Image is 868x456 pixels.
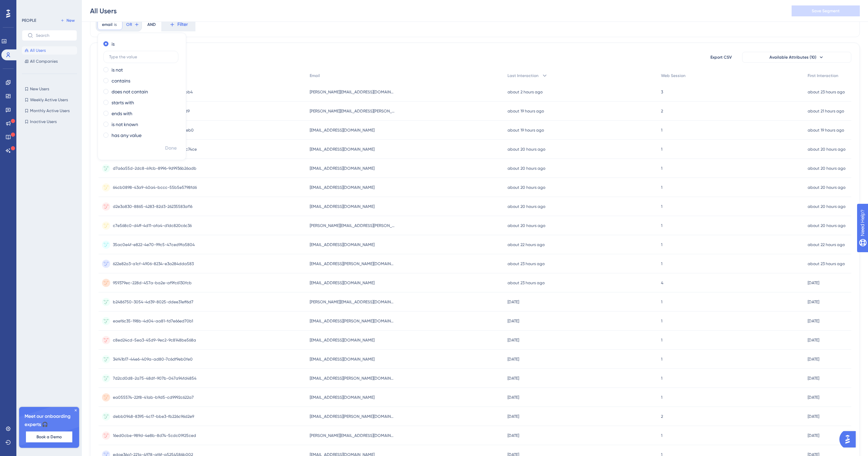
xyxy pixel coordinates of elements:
span: [EMAIL_ADDRESS][PERSON_NAME][DOMAIN_NAME] [310,261,395,267]
span: Need Help? [16,2,43,10]
time: about 19 hours ago [507,109,544,113]
span: Book a Demo [36,434,62,440]
time: about 23 hours ago [507,280,545,285]
button: Save Segment [792,5,860,16]
iframe: UserGuiding AI Assistant Launcher [839,429,860,450]
span: 34f41b17-44e6-409a-ad80-7c6df9eb0fe0 [113,356,193,362]
time: [DATE] [808,357,819,362]
span: Inactive Users [30,119,57,124]
time: about 20 hours ago [507,223,545,228]
span: Available Attributes (10) [769,55,816,60]
time: [DATE] [507,357,519,362]
span: eaef6c35-198b-4d04-aa81-fd7e66ed70b1 [113,318,193,324]
button: Book a Demo [26,431,72,442]
time: [DATE] [808,319,819,323]
div: PEOPLE [22,18,36,23]
label: starts with [112,98,134,107]
span: 2 [661,414,663,419]
span: Weekly Active Users [30,97,68,103]
button: Done [161,142,180,154]
span: 64cb0898-43a9-40a4-bccc-55b5e5798fd6 [113,185,197,190]
span: debb0948-8395-4c17-bbe3-fb226c96d2e9 [113,414,194,419]
time: [DATE] [808,395,819,400]
span: Email [310,73,320,78]
span: 1 [661,337,662,343]
time: [DATE] [808,433,819,438]
span: b2486750-3054-4d39-8025-ddee31eff6d7 [113,299,193,305]
span: [EMAIL_ADDRESS][DOMAIN_NAME] [310,204,374,209]
time: about 20 hours ago [808,185,845,190]
label: does not contain [112,88,148,96]
span: [EMAIL_ADDRESS][DOMAIN_NAME] [310,147,374,152]
time: [DATE] [507,433,519,438]
span: All Users [30,48,46,53]
span: [PERSON_NAME][EMAIL_ADDRESS][PERSON_NAME][DOMAIN_NAME] [310,108,395,114]
span: 1 [661,261,662,267]
div: AND [147,18,156,31]
span: 7d2cd0d8-2a75-48df-907b-047a94fd4854 [113,376,196,381]
span: [EMAIL_ADDRESS][DOMAIN_NAME] [310,166,374,171]
button: Weekly Active Users [22,96,77,104]
button: Available Attributes (10) [742,52,851,63]
button: All Users [22,46,77,55]
time: about 20 hours ago [808,223,845,228]
span: 1 [661,204,662,209]
time: about 20 hours ago [808,166,845,171]
button: Filter [161,18,195,31]
label: is not [112,66,123,74]
span: 1 [661,242,662,247]
span: Last Interaction [507,73,539,78]
span: [EMAIL_ADDRESS][PERSON_NAME][DOMAIN_NAME] [310,376,395,381]
span: 622e82a3-a1cf-4906-8234-e3a284dda583 [113,261,194,267]
span: Monthly Active Users [30,108,70,113]
time: [DATE] [808,338,819,343]
span: 35ac0e4f-e822-4e70-99c5-47ced9fa5804 [113,242,195,247]
span: Web Session [661,73,686,78]
time: [DATE] [808,376,819,381]
span: New [67,18,75,23]
time: [DATE] [507,300,519,304]
span: 1 [661,127,662,133]
time: [DATE] [808,414,819,419]
time: about 20 hours ago [808,204,845,209]
span: [EMAIL_ADDRESS][PERSON_NAME][DOMAIN_NAME] [310,414,395,419]
label: ends with [112,109,132,118]
time: [DATE] [507,319,519,323]
time: about 22 hours ago [507,242,545,247]
time: [DATE] [808,280,819,285]
span: 1 [661,185,662,190]
time: about 21 hours ago [808,109,844,113]
time: about 19 hours ago [507,128,544,133]
span: First Interaction [808,73,838,78]
span: 1 [661,395,662,400]
span: email [102,22,113,27]
time: about 22 hours ago [808,242,845,247]
span: 3 [661,89,663,95]
span: d7a6a55d-2dc8-49cb-8996-9d9936b26adb [113,166,196,171]
span: 16ed0cbe-989d-4e8b-8d74-5cdc09f25ced [113,433,196,438]
button: All Companies [22,57,77,65]
span: [PERSON_NAME][EMAIL_ADDRESS][DOMAIN_NAME] [310,89,395,95]
time: [DATE] [507,376,519,381]
button: Monthly Active Users [22,107,77,115]
span: is [114,22,117,27]
span: Save Segment [812,8,840,14]
time: about 23 hours ago [507,261,545,266]
button: New [58,16,77,25]
span: [EMAIL_ADDRESS][DOMAIN_NAME] [310,242,374,247]
input: Type the value [109,55,173,59]
label: contains [112,77,130,85]
time: [DATE] [507,338,519,343]
span: 1 [661,223,662,228]
span: 1 [661,356,662,362]
span: 1 [661,166,662,171]
span: [EMAIL_ADDRESS][DOMAIN_NAME] [310,337,374,343]
span: 1 [661,433,662,438]
time: about 20 hours ago [808,147,845,152]
button: OR [125,19,140,30]
span: ea055574-22f8-41ab-b9d5-cd9992c622a7 [113,395,194,400]
span: [EMAIL_ADDRESS][DOMAIN_NAME] [310,395,374,400]
button: Inactive Users [22,118,77,126]
time: about 2 hours ago [507,90,543,94]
